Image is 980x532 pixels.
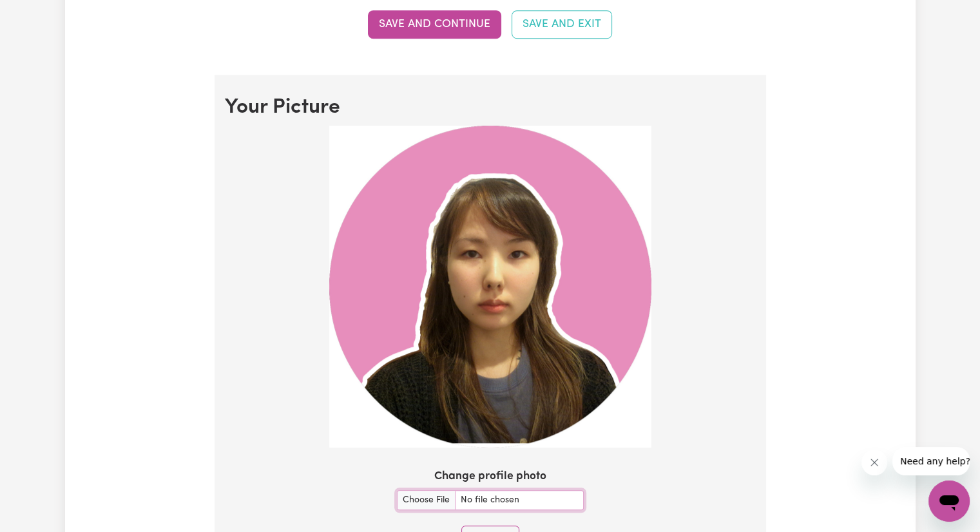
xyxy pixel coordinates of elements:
[434,468,546,485] label: Change profile photo
[861,450,887,475] iframe: Close message
[329,126,651,448] img: Z
[928,480,970,522] iframe: Button to launch messaging window
[225,95,756,120] h2: Your Picture
[8,9,78,19] span: Need any help?
[512,10,612,39] button: Save and Exit
[892,447,970,475] iframe: Message from company
[368,10,501,39] button: Save and continue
